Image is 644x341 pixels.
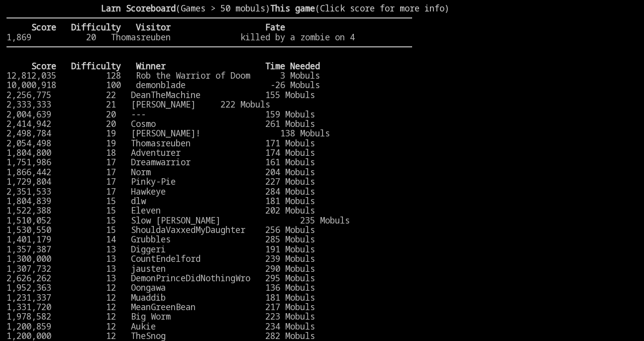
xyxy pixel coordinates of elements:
[6,243,315,255] a: 1,357,387 13 Diggeri 191 Mobuls
[6,233,315,245] a: 1,401,179 14 Grubbles 285 Mobuls
[6,253,315,264] a: 1,300,000 13 CountEndelford 239 Mobuls
[6,147,315,158] a: 1,804,800 18 Adventurer 174 Mobuls
[31,21,285,33] b: Score Difficulty Visitor Fate
[6,176,315,187] a: 1,729,804 17 Pinky-Pie 227 Mobuls
[6,263,315,274] a: 1,307,732 13 jausten 290 Mobuls
[6,99,270,110] a: 2,333,333 21 [PERSON_NAME] 222 Mobuls
[6,321,315,332] a: 1,200,859 12 Aukie 234 Mobuls
[270,2,315,14] b: This game
[6,282,315,293] a: 1,952,363 12 Oongawa 136 Mobuls
[6,272,315,284] a: 2,626,262 13 DemonPrinceDidNothingWro 295 Mobuls
[6,127,330,139] a: 2,498,784 19 [PERSON_NAME]! 138 Mobuls
[6,186,315,197] a: 2,351,533 17 Hawkeye 284 Mobuls
[6,205,315,216] a: 1,522,388 15 Eleven 202 Mobuls
[31,60,320,72] b: Score Difficulty Winner Time Needed
[6,79,320,91] a: 10,000,918 100 demonblade -26 Mobuls
[6,215,350,226] a: 1,510,052 15 Slow [PERSON_NAME] 235 Mobuls
[6,109,315,120] a: 2,004,639 20 --- 159 Mobuls
[6,301,315,313] a: 1,331,720 12 MeanGreenBean 217 Mobuls
[101,2,176,14] b: Larn Scoreboard
[6,311,315,322] a: 1,978,582 12 Big Worm 223 Mobuls
[6,89,315,101] a: 2,256,775 22 DeanTheMachine 155 Mobuls
[6,292,315,303] a: 1,231,337 12 Muaddib 181 Mobuls
[6,137,315,149] a: 2,054,498 19 Thomasreuben 171 Mobuls
[6,166,315,178] a: 1,866,442 17 Norm 204 Mobuls
[6,195,315,207] a: 1,804,839 15 dlw 181 Mobuls
[6,70,320,81] a: 12,812,035 128 Rob the Warrior of Doom 3 Mobuls
[6,118,315,129] a: 2,414,942 20 Cosmo 261 Mobuls
[6,156,315,168] a: 1,751,986 17 Dreamwarrior 161 Mobuls
[6,31,355,43] a: 1,869 20 Thomasreuben killed by a zombie on 4
[6,224,315,235] a: 1,530,550 15 ShouldaVaxxedMyDaughter 256 Mobuls
[6,3,412,324] larn: (Games > 50 mobuls) (Click score for more info) Click on a score for more information ---- Reload...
